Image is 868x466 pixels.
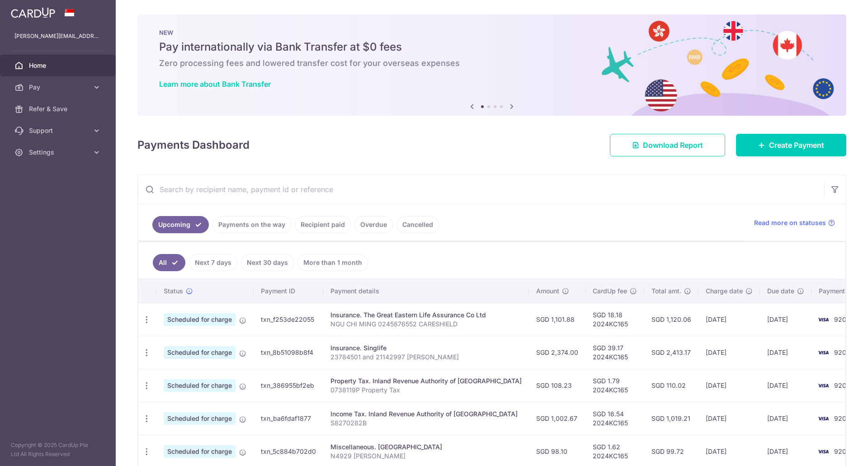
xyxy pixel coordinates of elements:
input: Search by recipient name, payment id or reference [138,175,824,204]
p: 23784501 and 21142997 [PERSON_NAME] [330,353,522,362]
span: Scheduled for charge [164,313,236,326]
td: SGD 1,101.88 [529,303,585,336]
td: [DATE] [760,303,811,336]
span: Pay [29,83,89,92]
img: Bank Card [814,413,832,424]
td: [DATE] [698,303,760,336]
span: Download Report [643,140,703,151]
td: SGD 16.54 2024KC165 [585,402,644,435]
a: Read more on statuses [754,218,835,227]
td: SGD 2,413.17 [644,336,698,369]
td: SGD 110.02 [644,369,698,402]
span: Scheduled for charge [164,379,236,392]
td: txn_f253de22055 [254,303,323,336]
a: Next 7 days [189,254,237,271]
a: More than 1 month [297,254,368,271]
p: N4929 [PERSON_NAME] [330,452,522,461]
td: SGD 108.23 [529,369,585,402]
span: Scheduled for charge [164,412,236,425]
span: Total amt. [651,287,681,296]
td: SGD 1,019.21 [644,402,698,435]
td: SGD 2,374.00 [529,336,585,369]
h5: Pay internationally via Bank Transfer at $0 fees [159,40,825,54]
a: Create Payment [736,134,846,156]
span: Due date [767,287,794,296]
span: Refer & Save [29,104,89,113]
p: [PERSON_NAME][EMAIL_ADDRESS][DOMAIN_NAME] [14,32,101,41]
span: 9203 [834,348,850,356]
span: Scheduled for charge [164,445,236,458]
iframe: Opens a widget where you can find more information [810,439,859,461]
span: Status [164,287,183,296]
a: Cancelled [396,216,439,233]
span: Read more on statuses [754,218,826,227]
p: NEW [159,29,825,36]
img: CardUp [11,7,55,18]
img: Bank Card [814,314,832,325]
td: [DATE] [760,336,811,369]
td: txn_386955bf2eb [254,369,323,402]
th: Payment ID [254,279,323,303]
td: [DATE] [698,369,760,402]
td: [DATE] [698,402,760,435]
div: Insurance. Singlife [330,344,522,353]
h4: Payments Dashboard [137,137,250,153]
span: Support [29,126,89,135]
td: SGD 39.17 2024KC165 [585,336,644,369]
td: [DATE] [760,402,811,435]
span: Scheduled for charge [164,346,236,359]
span: Create Payment [769,140,824,151]
span: Amount [536,287,559,296]
span: CardUp fee [593,287,627,296]
span: Settings [29,148,89,157]
a: Recipient paid [295,216,351,233]
img: Bank Card [814,380,832,391]
td: [DATE] [698,336,760,369]
h6: Zero processing fees and lowered transfer cost for your overseas expenses [159,58,825,69]
td: SGD 1,002.67 [529,402,585,435]
p: S8270282B [330,419,522,428]
img: Bank transfer banner [137,14,846,116]
td: SGD 18.18 2024KC165 [585,303,644,336]
td: SGD 1,120.06 [644,303,698,336]
p: NGU CHI MING 0245876552 CARESHIELD [330,320,522,329]
img: Bank Card [814,347,832,358]
span: Home [29,61,89,70]
div: Income Tax. Inland Revenue Authority of [GEOGRAPHIC_DATA] [330,410,522,419]
a: Payments on the way [212,216,291,233]
a: Upcoming [152,216,209,233]
a: All [153,254,185,271]
td: [DATE] [760,369,811,402]
th: Payment details [323,279,529,303]
a: Overdue [354,216,393,233]
td: txn_ba6fdaf1877 [254,402,323,435]
span: 9203 [834,381,850,389]
span: Charge date [706,287,743,296]
span: 9203 [834,414,850,422]
a: Download Report [610,134,725,156]
span: 9203 [834,315,850,323]
a: Next 30 days [241,254,294,271]
td: SGD 1.79 2024KC165 [585,369,644,402]
a: Learn more about Bank Transfer [159,80,271,89]
div: Insurance. The Great Eastern Life Assurance Co Ltd [330,311,522,320]
div: Miscellaneous. [GEOGRAPHIC_DATA] [330,442,522,452]
div: Property Tax. Inland Revenue Authority of [GEOGRAPHIC_DATA] [330,377,522,386]
p: 0738119P Property Tax [330,386,522,395]
td: txn_8b51098b8f4 [254,336,323,369]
